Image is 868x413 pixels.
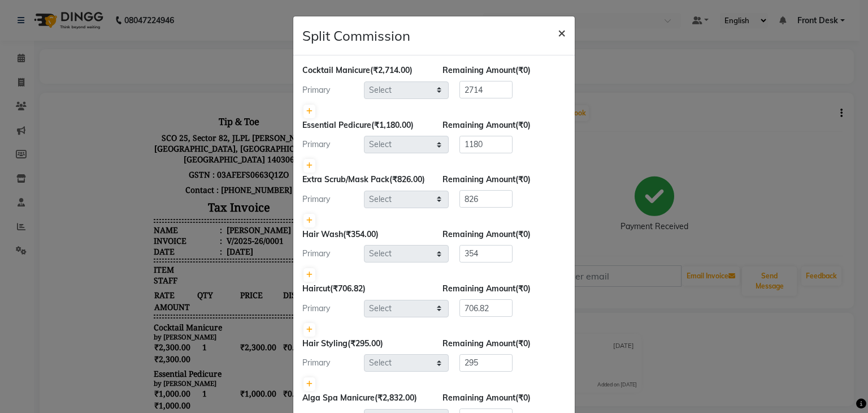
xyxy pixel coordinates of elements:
span: Remaining Amount [442,283,515,294]
span: 1 [146,237,188,249]
span: 1 [146,330,188,342]
span: ₹300.00 [103,376,145,388]
span: (₹1,180.00) [371,120,414,130]
span: ₹2,300.00 [103,237,145,249]
h4: Split Commission [302,25,410,46]
small: by [PERSON_NAME] [103,229,166,237]
div: Primary [294,139,364,150]
span: (₹0) [515,283,531,294]
span: Essential Pedicure [103,264,171,275]
span: ₹300.00 [189,376,231,388]
div: Primary [294,357,364,369]
span: : [169,121,171,131]
div: V/2025-26/0001 [173,131,233,142]
span: ₹0.00 [232,283,274,295]
span: (₹2,832.00) [375,393,417,403]
span: Hair Wash [103,357,143,368]
span: Cocktail Manicure [302,65,370,75]
small: by [PERSON_NAME] [103,321,166,330]
span: ₹0.00 [232,330,274,342]
div: Primary [294,193,364,205]
span: Remaining Amount [442,229,515,239]
span: : [169,131,171,142]
div: Primary [294,303,364,315]
span: ₹1,000.00 [103,283,145,295]
span: RATE [103,185,145,197]
span: (₹0) [515,338,531,349]
span: Hair Styling [302,338,348,349]
span: 1 [146,376,188,388]
span: Haircut [302,283,330,294]
span: Remaining Amount [442,393,515,403]
p: Contact : [PHONE_NUMBER] [103,78,274,93]
span: Alga Spa Manicure [302,393,375,403]
span: (₹0) [515,393,531,403]
button: Close [549,16,575,48]
span: Cocktail Manicure [103,218,171,229]
span: (₹354.00) [343,229,379,239]
span: ₹700.00 [103,342,145,354]
div: Name [103,121,171,131]
div: Invoice [103,131,171,142]
span: (₹826.00) [389,174,425,184]
span: Hair Wash [302,229,343,239]
span: (₹706.82) [330,283,366,294]
span: Remaining Amount [442,338,515,349]
span: PRICE [189,185,231,197]
span: Extra Scrub/Mask Pack [302,174,389,184]
span: (₹295.00) [348,338,383,349]
span: Remaining Amount [442,65,515,75]
div: [PERSON_NAME] [173,121,240,131]
span: (₹0) [515,120,531,130]
span: Essential Pedicure [302,120,371,130]
span: Extra Scrub/Mask Pack [103,311,190,321]
span: ₹2,300.00 [189,237,231,249]
div: Primary [294,84,364,96]
span: DISCOUNT [232,185,274,197]
span: ₹1,000.00 [103,295,145,307]
h3: Tip & Toe [103,9,274,26]
div: Date [103,142,171,153]
span: ITEM [103,160,123,171]
span: AMOUNT [103,197,145,209]
small: by [PERSON_NAME] [103,275,166,283]
span: ₹300.00 [103,388,145,400]
span: ₹700.00 [189,330,231,342]
span: ₹0.00 [232,376,274,388]
span: STAFF [103,171,127,182]
div: Primary [294,248,364,260]
span: 1 [146,283,188,295]
span: (₹2,714.00) [370,65,413,75]
small: by [PERSON_NAME] [103,368,166,376]
span: (₹0) [515,229,531,239]
span: ₹700.00 [103,330,145,342]
span: Remaining Amount [442,174,515,184]
h3: Tax Invoice [103,93,274,113]
p: GSTN : 03AFEFS0663Q1ZO [103,63,274,78]
span: (₹0) [515,65,531,75]
span: ₹0.00 [232,237,274,249]
span: QTY [146,185,188,197]
p: SCO 25, Sector 82, JLPL [PERSON_NAME][GEOGRAPHIC_DATA], [GEOGRAPHIC_DATA], [GEOGRAPHIC_DATA] 140306 [103,26,274,63]
span: ₹1,000.00 [189,283,231,295]
span: × [558,24,566,41]
span: : [169,142,171,153]
span: Remaining Amount [442,120,515,130]
span: (₹0) [515,174,531,184]
span: ₹2,300.00 [103,249,145,261]
div: [DATE] [173,142,202,153]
